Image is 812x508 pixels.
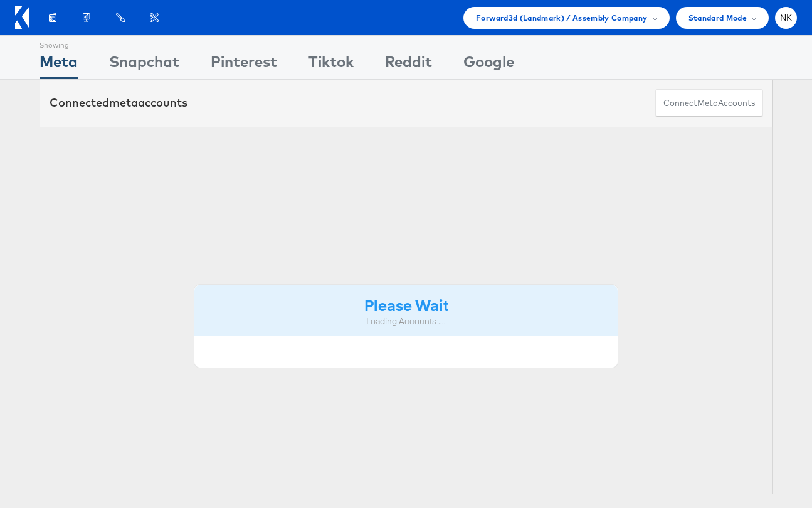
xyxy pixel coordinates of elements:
[463,51,514,79] div: Google
[40,36,78,51] div: Showing
[476,11,647,24] span: Forward3d (Landmark) / Assembly Company
[109,95,138,110] span: meta
[308,51,354,79] div: Tiktok
[655,89,763,117] button: ConnectmetaAccounts
[50,95,187,111] div: Connected accounts
[40,51,78,79] div: Meta
[211,51,277,79] div: Pinterest
[780,14,793,22] span: NK
[364,294,448,315] strong: Please Wait
[385,51,432,79] div: Reddit
[688,11,747,24] span: Standard Mode
[204,315,609,327] div: Loading Accounts ....
[109,51,179,79] div: Snapchat
[697,97,718,109] span: meta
